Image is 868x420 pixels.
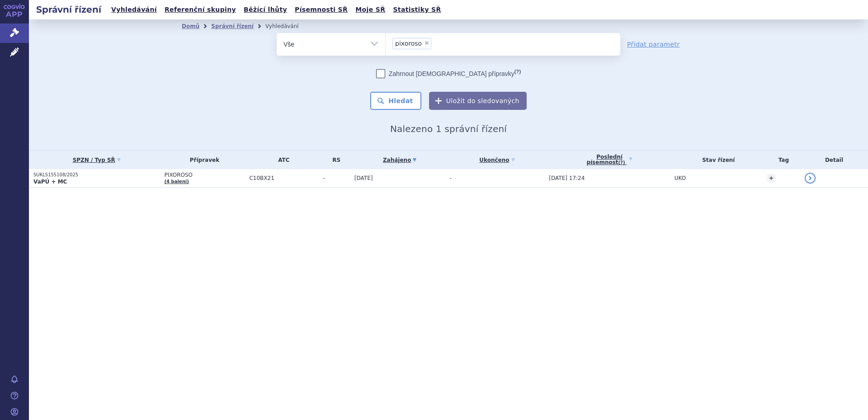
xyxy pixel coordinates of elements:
[354,175,373,181] span: [DATE]
[108,4,160,16] a: Vyhledávání
[434,38,439,49] input: pixoroso
[29,3,108,16] h2: Správní řízení
[675,175,686,181] span: UKO
[763,151,800,169] th: Tag
[165,179,189,184] a: (4 balení)
[318,151,350,169] th: RS
[449,154,544,166] a: Ukončeno
[767,174,775,182] a: +
[33,179,67,185] strong: VaPÚ + MC
[33,172,160,178] p: SUKLS155108/2025
[33,154,160,166] a: SPZN / Typ SŘ
[805,173,816,184] a: detail
[390,4,443,16] a: Statistiky SŘ
[265,19,311,33] li: Vyhledávání
[800,151,868,169] th: Detail
[370,92,421,110] button: Hledat
[429,92,527,110] button: Uložit do sledovaných
[249,175,318,181] span: C10BX21
[376,69,521,78] label: Zahrnout [DEMOGRAPHIC_DATA] přípravky
[514,69,521,75] abbr: (?)
[211,23,254,29] a: Správní řízení
[424,40,429,46] span: ×
[670,151,763,169] th: Stav řízení
[323,175,350,181] span: -
[182,23,199,29] a: Domů
[245,151,318,169] th: ATC
[353,4,388,16] a: Moje SŘ
[390,123,507,134] span: Nalezeno 1 správní řízení
[618,160,625,165] abbr: (?)
[395,40,422,47] span: pixoroso
[627,40,680,49] a: Přidat parametr
[162,4,239,16] a: Referenční skupiny
[549,151,670,169] a: Poslednípísemnost(?)
[165,172,245,178] span: PIXOROSO
[549,175,585,181] span: [DATE] 17:24
[449,175,451,181] span: -
[160,151,245,169] th: Přípravek
[241,4,290,16] a: Běžící lhůty
[292,4,350,16] a: Písemnosti SŘ
[354,154,445,166] a: Zahájeno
